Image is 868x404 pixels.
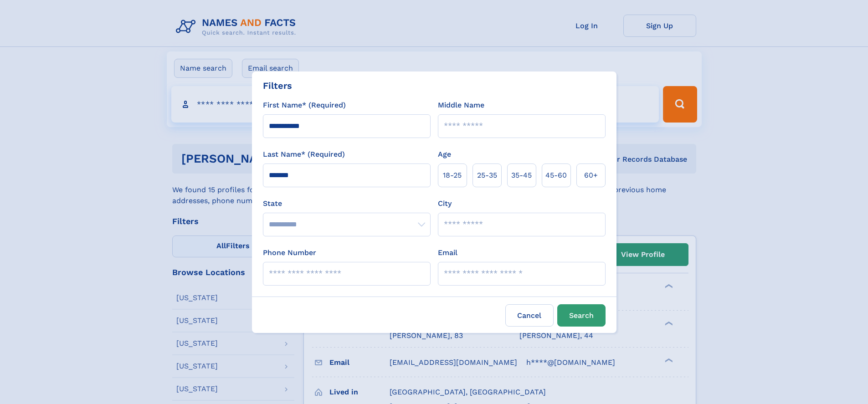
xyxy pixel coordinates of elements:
[557,304,606,327] button: Search
[511,170,532,181] span: 35‑45
[438,149,451,160] label: Age
[263,247,316,258] label: Phone Number
[443,170,462,181] span: 18‑25
[263,79,292,92] div: Filters
[438,247,457,258] label: Email
[438,198,452,209] label: City
[477,170,497,181] span: 25‑35
[438,100,484,111] label: Middle Name
[263,100,346,111] label: First Name* (Required)
[263,198,431,209] label: State
[263,149,345,160] label: Last Name* (Required)
[505,304,554,327] label: Cancel
[584,170,598,181] span: 60+
[545,170,567,181] span: 45‑60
